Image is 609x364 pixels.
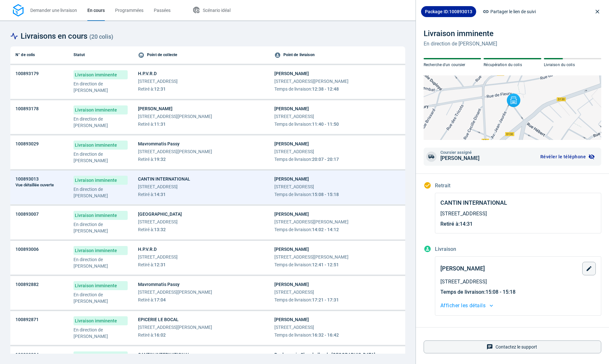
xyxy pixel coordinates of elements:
[274,78,349,84] span: [STREET_ADDRESS][PERSON_NAME]
[74,70,128,79] span: Livraison imminente
[440,278,596,286] span: [STREET_ADDRESS]
[440,198,507,207] span: CANTIN INTERNATIONAL
[138,192,153,197] span: Retiré à
[138,324,212,330] span: [STREET_ADDRESS][PERSON_NAME]
[274,113,339,120] span: [STREET_ADDRESS]
[312,297,339,302] span: 17:21 - 17:31
[274,289,339,295] span: [STREET_ADDRESS]
[21,31,113,41] span: Livraisons en cours
[74,221,128,234] p: En direction de [PERSON_NAME]
[138,113,212,120] span: [STREET_ADDRESS][PERSON_NAME]
[312,262,339,267] span: 12:41 - 12:51
[312,227,339,232] span: 14:02 - 14:12
[154,192,166,197] span: 14:31
[138,121,212,127] span: :
[138,219,182,225] span: [STREET_ADDRESS]
[138,226,182,233] span: :
[274,211,349,217] span: [PERSON_NAME]
[138,70,178,77] span: H.P.V.R.D
[274,246,349,252] span: [PERSON_NAME]
[74,246,128,255] span: Livraison imminente
[440,221,458,227] span: Retiré à
[544,62,601,68] p: Livraison du colis
[87,8,105,13] span: En cours
[203,8,231,13] span: Scénario idéal
[138,297,212,303] span: :
[460,221,473,227] span: 14:31
[274,141,339,147] span: [PERSON_NAME]
[425,8,472,15] span: Package ID: 100893013
[591,5,604,18] button: close drawer
[30,8,77,13] span: Demander une livraison
[274,191,339,198] span: :
[274,219,349,225] span: [STREET_ADDRESS][PERSON_NAME]
[274,183,339,190] span: [STREET_ADDRESS]
[15,183,54,187] span: Vue détaillée ouverte
[274,324,339,330] span: [STREET_ADDRESS]
[274,332,311,338] span: Temps de livraison
[154,297,166,302] span: 17:04
[138,78,178,84] span: [STREET_ADDRESS]
[74,105,128,114] span: Livraison imminente
[74,327,128,339] p: En direction de [PERSON_NAME]
[138,351,190,358] span: CANTIN INTERNATIONAL
[138,148,212,155] span: [STREET_ADDRESS][PERSON_NAME]
[274,86,349,92] span: :
[138,183,190,190] span: [STREET_ADDRESS]
[274,226,349,233] span: :
[426,152,437,162] span: van
[274,157,311,162] span: Temps de livraison
[15,351,39,358] span: 100892824
[540,154,586,159] span: Révéler le téléphone
[15,105,39,112] span: 100893178
[312,332,339,338] span: 16:32 - 16:42
[274,262,311,267] span: Temps de livraison
[154,262,166,267] span: 12:31
[440,210,596,218] span: [STREET_ADDRESS]
[138,122,153,127] span: Retiré à
[74,81,128,93] p: En direction de [PERSON_NAME]
[312,192,339,197] span: 15:08 - 15:18
[74,141,128,150] span: Livraison imminente
[274,316,339,323] span: [PERSON_NAME]
[274,332,339,338] span: :
[89,33,113,40] span: ( 20 colis )
[138,246,178,252] span: H.P.V.R.D
[274,148,339,155] span: [STREET_ADDRESS]
[490,8,536,15] span: Partager le lien de suivi
[312,157,339,162] span: 20:07 - 20:17
[154,227,166,232] span: 13:32
[138,332,153,338] span: Retiré à
[274,121,339,127] span: :
[138,156,212,162] span: :
[15,281,39,288] span: 100892882
[274,176,339,182] span: [PERSON_NAME]
[138,297,153,302] span: Retiré à
[274,105,339,112] span: [PERSON_NAME]
[138,141,212,147] span: Mavrommatis Passy
[138,176,190,182] span: CANTIN INTERNATIONAL
[15,141,39,147] span: 100893029
[138,227,153,232] span: Retiré à
[484,62,541,68] p: Récupération du colis
[274,254,349,260] span: [STREET_ADDRESS][PERSON_NAME]
[138,86,153,92] span: Retiré à
[74,176,128,185] span: Livraison imminente
[496,344,537,349] span: Contactez le support
[274,156,339,162] span: :
[274,70,349,77] span: [PERSON_NAME]
[74,316,128,325] span: Livraison imminente
[15,70,39,77] span: 100893179
[138,211,182,217] span: [GEOGRAPHIC_DATA]
[154,122,166,127] span: 11:31
[74,211,128,220] span: Livraison imminente
[138,105,212,112] span: [PERSON_NAME]
[274,297,339,303] span: :
[74,186,128,199] p: En direction de [PERSON_NAME]
[312,122,339,127] span: 11:40 - 11:50
[10,46,68,64] th: N° de colis
[138,261,178,268] span: :
[274,351,375,358] span: Boulangerie Chambelland - [GEOGRAPHIC_DATA]
[486,289,516,295] span: 15:08 - 15:18
[74,291,128,304] p: En direction de [PERSON_NAME]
